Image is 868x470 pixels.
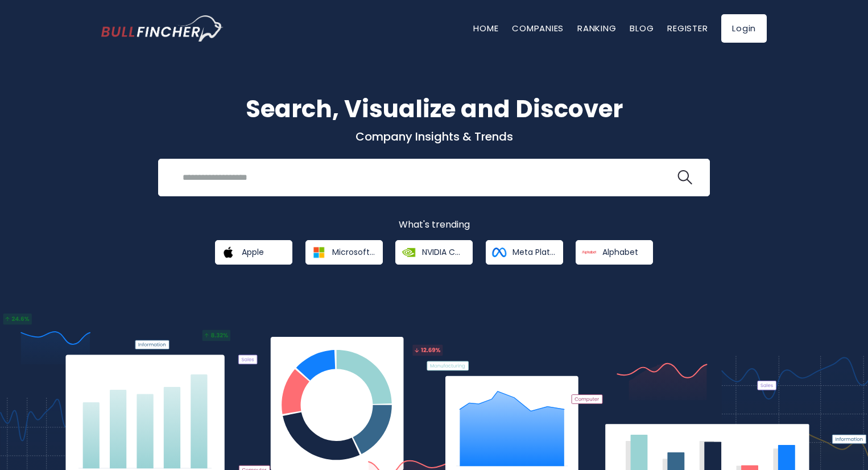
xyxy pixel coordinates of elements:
a: Microsoft Corporation [305,240,383,265]
img: bullfincher logo [101,15,224,42]
span: Alphabet [602,247,638,257]
span: Microsoft Corporation [332,247,375,257]
a: Go to homepage [101,15,224,42]
span: NVIDIA Corporation [422,247,465,257]
p: Company Insights & Trends [101,129,767,144]
a: Login [721,14,767,43]
span: Meta Platforms [512,247,555,257]
a: Apple [215,240,292,265]
p: What's trending [101,219,767,231]
a: Ranking [577,22,616,34]
a: Register [667,22,708,34]
span: Apple [242,247,264,257]
a: Blog [630,22,654,34]
a: NVIDIA Corporation [395,240,473,265]
a: Alphabet [576,240,653,265]
a: Companies [512,22,564,34]
img: search icon [677,170,692,185]
a: Meta Platforms [486,240,563,265]
h1: Search, Visualize and Discover [101,91,767,127]
a: Home [473,22,498,34]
